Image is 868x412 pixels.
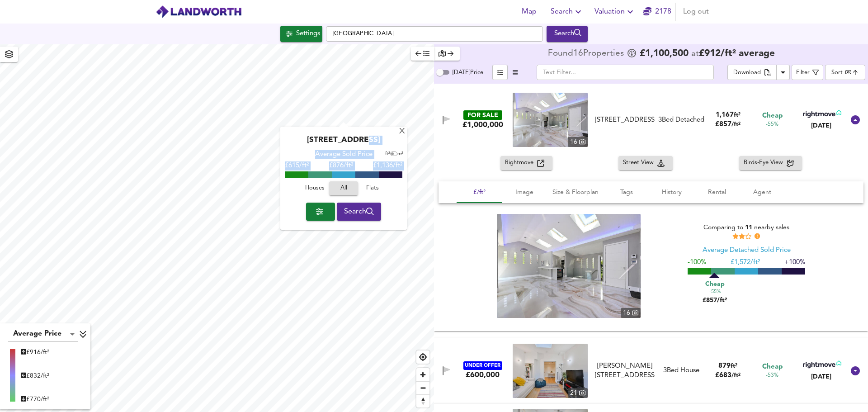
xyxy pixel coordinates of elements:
span: £ 876/ft² [329,162,353,169]
div: Langtry Road, St John's Wood, London, NW8 0AJ [591,361,658,381]
span: £ 1,100,500 [640,49,689,58]
span: [DATE] Price [453,70,483,76]
a: property thumbnail 21 [513,344,588,398]
div: FOR SALE£1,000,000 property thumbnail 16 [STREET_ADDRESS]3Bed Detached1,167ft²£857/ft²Cheap-55%[D... [434,156,868,331]
span: Flats [360,183,385,194]
div: £ 916/ft² [21,348,49,357]
span: £ 1,572/ft² [731,259,760,266]
span: £1,136/ft² [373,162,402,169]
span: £ 912 / ft² average [699,49,775,58]
span: £ 857 [715,121,741,128]
div: Settings [296,28,320,40]
span: Zoom out [416,382,429,394]
span: ft² [385,152,390,156]
span: Agent [745,187,779,198]
input: Enter a location... [326,26,543,42]
button: Filter [792,65,823,80]
span: +100% [784,259,805,266]
span: Cheap [762,111,783,121]
div: [STREET_ADDRESS] [595,115,655,125]
span: Valuation [594,5,636,18]
button: Search [547,3,587,21]
button: Download Results [776,65,790,80]
span: Houses [302,183,327,194]
div: [PERSON_NAME][STREET_ADDRESS] [595,361,655,381]
div: 3 Bed Detached [658,115,704,125]
div: 3 Bed House [663,366,699,375]
button: Reset bearing to north [416,394,429,407]
div: 16 [568,137,588,147]
img: property thumbnail [513,344,588,398]
span: All [334,183,354,194]
img: logo [156,5,242,19]
div: UNDER OFFER£600,000 property thumbnail 21 [PERSON_NAME][STREET_ADDRESS]3Bed House879ft²£683/ft²Ch... [434,338,868,403]
span: m² [397,152,403,156]
button: Settings [280,26,322,42]
span: History [655,187,689,198]
div: Average Detached Sold Price [703,246,791,255]
div: Search [549,28,585,40]
div: Click to configure Search Settings [280,26,322,42]
div: [STREET_ADDRESS] [285,136,402,150]
button: Map [514,3,543,21]
button: Search [337,203,382,221]
div: 16 [621,308,641,318]
span: -55% [766,121,778,128]
span: 1,167 [716,112,734,118]
span: / ft² [731,122,741,128]
span: Cheap [705,279,725,289]
button: Zoom in [416,368,429,381]
span: Rightmove [505,158,537,168]
span: -53% [766,372,778,379]
div: Sort [825,65,865,80]
button: Flats [358,181,387,195]
div: X [398,128,406,136]
div: Comparing to nearby sales [688,223,805,240]
button: Find my location [416,350,429,364]
span: Street View [623,158,657,168]
span: £ 683 [715,372,741,379]
span: Cheap [762,362,783,372]
div: Download [733,68,761,78]
button: Birds-Eye View [739,156,802,170]
svg: Show Details [850,114,861,125]
div: FOR SALE£1,000,000 property thumbnail 16 [STREET_ADDRESS]3Bed Detached1,167ft²£857/ft²Cheap-55%[D... [434,84,868,156]
div: FOR SALE [463,110,502,120]
a: 2178 [643,5,671,18]
span: £/ft² [462,187,496,198]
div: £ 770/ft² [21,395,49,404]
div: split button [727,65,790,80]
span: Tags [609,187,644,198]
span: Rental [700,187,734,198]
button: Street View [618,156,673,170]
span: at [691,50,699,58]
a: property thumbnail 16 [513,93,588,147]
button: Zoom out [416,381,429,394]
span: Map [518,5,540,18]
span: Reset bearing to north [416,395,429,407]
div: Sort [831,68,843,77]
div: £600,000 [466,370,500,380]
div: UNDER OFFER [463,361,502,370]
span: ft² [734,112,741,118]
div: 21 [568,388,588,398]
svg: Show Details [850,365,861,376]
div: £1,000,000 [462,120,503,130]
span: Search [551,5,584,18]
span: 879 [718,363,731,369]
div: Filter [796,68,810,78]
span: / ft² [731,373,741,379]
span: Image [507,187,542,198]
button: Log out [679,3,712,21]
span: -100% [688,259,706,266]
div: [DATE] [801,372,841,381]
img: property thumbnail [497,214,641,318]
span: Search [344,205,374,218]
div: £ 832/ft² [21,371,49,380]
span: 11 [745,224,752,231]
span: Birds-Eye View [744,158,787,168]
span: £615/ft² [285,162,309,169]
div: Found 16 Propert ies [548,49,626,58]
